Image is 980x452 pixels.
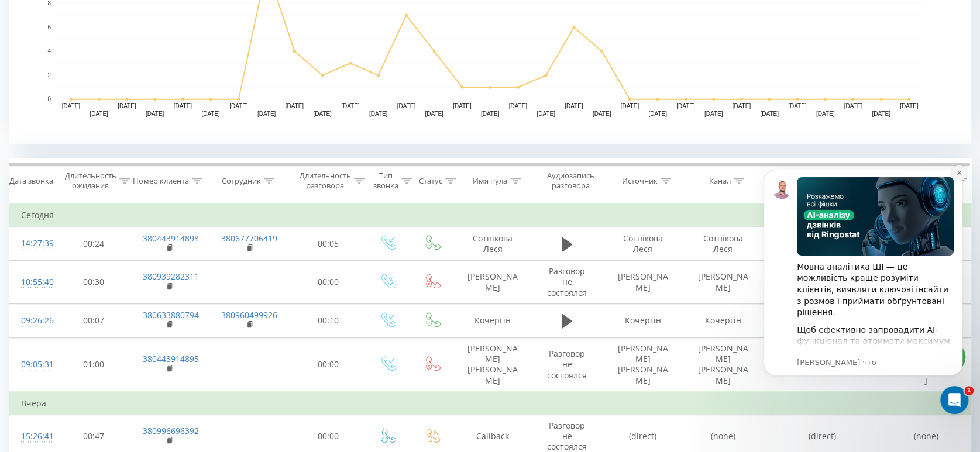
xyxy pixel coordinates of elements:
td: Сотнікова Леся [454,227,531,261]
td: [PERSON_NAME] [PERSON_NAME] [603,338,683,392]
td: 00:30 [57,261,131,304]
td: 00:07 [57,303,131,337]
text: 6 [47,24,51,30]
td: Кочергін [603,303,683,337]
text: [DATE] [620,103,639,109]
a: 380996696392 [142,425,198,436]
text: [DATE] [425,111,443,117]
div: 14:27:39 [21,232,45,255]
div: Источник [622,176,658,186]
text: 4 [47,48,51,54]
td: 00:00 [291,338,365,392]
a: 380677706419 [221,233,277,244]
span: Разговор не состоялся [547,348,587,380]
text: [DATE] [229,103,248,109]
td: [PERSON_NAME] [454,261,531,304]
td: [PERSON_NAME] [683,261,763,304]
td: 00:00 [291,261,365,304]
div: Канал [709,176,731,186]
td: Кочергін [683,303,763,337]
div: Сотрудник [222,176,261,186]
text: [DATE] [704,111,723,117]
div: 09:05:31 [21,353,45,376]
span: Разговор не состоялся [547,265,587,298]
text: [DATE] [676,103,695,109]
iframe: Intercom live chat [940,386,968,414]
text: [DATE] [844,103,862,109]
text: [DATE] [453,103,472,109]
td: Вчера [9,392,971,415]
text: 2 [47,72,51,78]
td: Кочергін [454,303,531,337]
td: Сотнікова Леся [603,227,683,261]
iframe: Intercom notifications сообщение [746,152,980,420]
text: [DATE] [537,111,555,117]
div: Длительность разговора [300,171,351,191]
text: [DATE] [397,103,416,109]
a: 380939282311 [142,271,198,282]
div: 15:26:41 [21,425,45,448]
text: [DATE] [760,111,779,117]
text: [DATE] [816,111,835,117]
div: Аудиозапись разговора [542,171,600,191]
span: Разговор не состоялся [547,420,587,452]
text: [DATE] [788,103,807,109]
text: [DATE] [481,111,500,117]
text: [DATE] [257,111,276,117]
td: 01:00 [57,338,131,392]
td: [PERSON_NAME] [603,261,683,304]
a: 380633880794 [142,309,198,320]
div: 09:26:26 [21,309,45,332]
div: 10:55:40 [21,271,45,294]
div: Дата звонка [9,176,53,186]
text: [DATE] [508,103,527,109]
td: Сотнікова Леся [683,227,763,261]
td: [PERSON_NAME] [PERSON_NAME] [454,338,531,392]
td: 00:10 [291,303,365,337]
text: [DATE] [286,103,304,109]
text: [DATE] [369,111,388,117]
a: 380443914898 [142,233,198,244]
text: [DATE] [313,111,332,117]
a: 380443914895 [142,353,198,364]
text: [DATE] [341,103,360,109]
td: 00:24 [57,227,131,261]
text: [DATE] [118,103,136,109]
text: [DATE] [593,111,611,117]
text: [DATE] [732,103,751,109]
text: [DATE] [872,111,890,117]
a: 380960499926 [221,309,277,320]
text: 0 [47,96,51,102]
div: Номер клиента [133,176,189,186]
td: Сегодня [9,203,971,227]
div: Статус [419,176,442,186]
text: [DATE] [62,103,81,109]
text: [DATE] [648,111,667,117]
td: 00:05 [291,227,365,261]
div: Имя пула [473,176,507,186]
td: [PERSON_NAME] [PERSON_NAME] [683,338,763,392]
div: Тип звонка [373,171,398,191]
text: [DATE] [201,111,220,117]
text: [DATE] [174,103,192,109]
text: [DATE] [90,111,108,117]
div: Длительность ожидания [65,171,116,191]
text: [DATE] [565,103,583,109]
text: [DATE] [900,103,919,109]
span: 1 [964,386,974,395]
text: [DATE] [146,111,164,117]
